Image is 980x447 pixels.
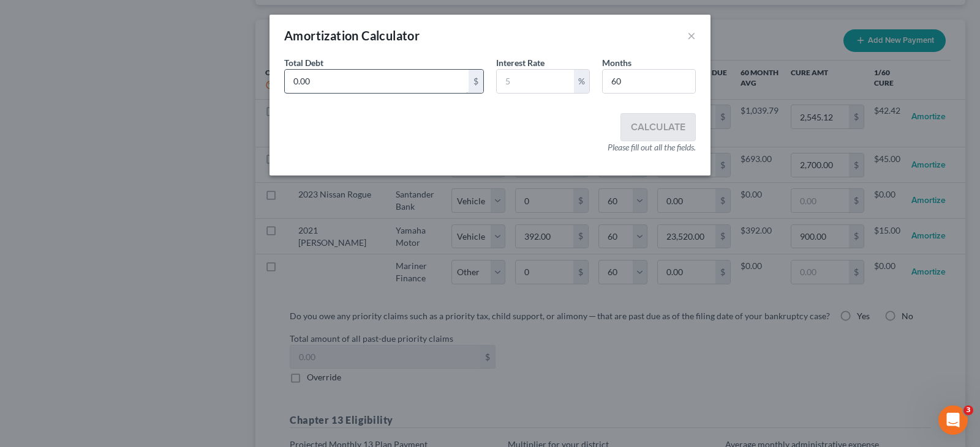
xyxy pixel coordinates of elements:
button: × [687,28,696,43]
span: 3 [963,405,973,415]
div: % [574,70,589,93]
div: $ [469,70,483,93]
label: Months [602,56,631,69]
label: Total Debt [284,56,323,69]
div: Amortization Calculator [284,27,420,44]
div: Please fill out all the fields. [284,141,696,153]
button: Calculate [620,113,696,141]
input: 60 [603,70,695,93]
iframe: Intercom live chat [938,405,968,435]
input: 5 [497,70,574,93]
label: Interest Rate [496,56,545,69]
input: 10,000.00 [285,70,469,93]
